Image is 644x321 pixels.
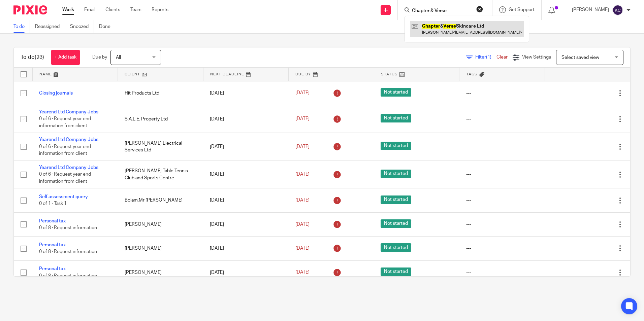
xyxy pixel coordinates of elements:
[203,160,289,188] td: [DATE]
[466,269,538,276] div: ---
[84,6,95,13] a: Email
[295,198,310,203] span: [DATE]
[295,172,310,177] span: [DATE]
[295,116,310,121] span: [DATE]
[466,245,538,252] div: ---
[203,133,289,160] td: [DATE]
[39,91,73,96] a: Closing journals
[39,219,66,223] a: Personal tax
[476,6,483,12] button: Clear
[35,20,65,33] a: Reassigned
[70,20,94,33] a: Snoozed
[39,225,97,230] span: 0 of 8 · Request information
[39,137,98,142] a: Yearend Ltd Company Jobs
[486,55,491,60] span: (1)
[118,160,203,188] td: [PERSON_NAME] Table Tennis Club and Sports Centre
[612,5,623,15] img: svg%3E
[118,212,203,236] td: [PERSON_NAME]
[39,110,98,114] a: Yearend Ltd Company Jobs
[118,237,203,260] td: [PERSON_NAME]
[118,81,203,105] td: Hit Products Ltd
[295,91,310,96] span: [DATE]
[295,222,310,227] span: [DATE]
[118,188,203,212] td: Bolam,Mr [PERSON_NAME]
[51,50,80,65] a: + Add task
[381,267,411,276] span: Not started
[203,237,289,260] td: [DATE]
[39,266,66,271] a: Personal tax
[118,105,203,133] td: S.A.L.E. Property Ltd
[411,8,472,14] input: Search
[466,143,538,150] div: ---
[39,274,97,278] span: 0 of 8 · Request information
[381,219,411,228] span: Not started
[203,212,289,236] td: [DATE]
[381,243,411,252] span: Not started
[13,20,30,33] a: To do
[39,165,98,170] a: Yearend Ltd Company Jobs
[496,55,508,60] a: Clear
[466,197,538,204] div: ---
[381,142,411,150] span: Not started
[381,170,411,178] span: Not started
[466,116,538,122] div: ---
[381,114,411,122] span: Not started
[118,133,203,160] td: [PERSON_NAME] Electrical Services Ltd
[295,144,310,149] span: [DATE]
[39,194,88,199] a: Self assessment query
[130,6,141,13] a: Team
[116,55,121,60] span: All
[522,55,551,60] span: View Settings
[39,172,91,184] span: 0 of 6 · Request year end information from client
[466,221,538,228] div: ---
[39,250,97,254] span: 0 of 8 · Request information
[152,6,168,13] a: Reports
[39,243,66,247] a: Personal tax
[203,105,289,133] td: [DATE]
[35,55,44,60] span: (23)
[203,260,289,284] td: [DATE]
[466,171,538,178] div: ---
[295,246,310,251] span: [DATE]
[466,72,478,76] span: Tags
[475,55,496,60] span: Filter
[118,260,203,284] td: [PERSON_NAME]
[92,54,107,61] p: Due by
[203,81,289,105] td: [DATE]
[39,202,67,206] span: 0 of 1 · Task 1
[39,117,91,129] span: 0 of 6 · Request year end information from client
[203,188,289,212] td: [DATE]
[13,5,47,14] img: Pixie
[572,6,609,13] p: [PERSON_NAME]
[21,54,44,61] h1: To do
[99,20,116,33] a: Done
[381,88,411,97] span: Not started
[509,7,535,12] span: Get Support
[561,55,599,60] span: Select saved view
[62,6,74,13] a: Work
[381,195,411,204] span: Not started
[466,90,538,97] div: ---
[295,270,310,275] span: [DATE]
[39,144,91,156] span: 0 of 6 · Request year end information from client
[105,6,120,13] a: Clients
